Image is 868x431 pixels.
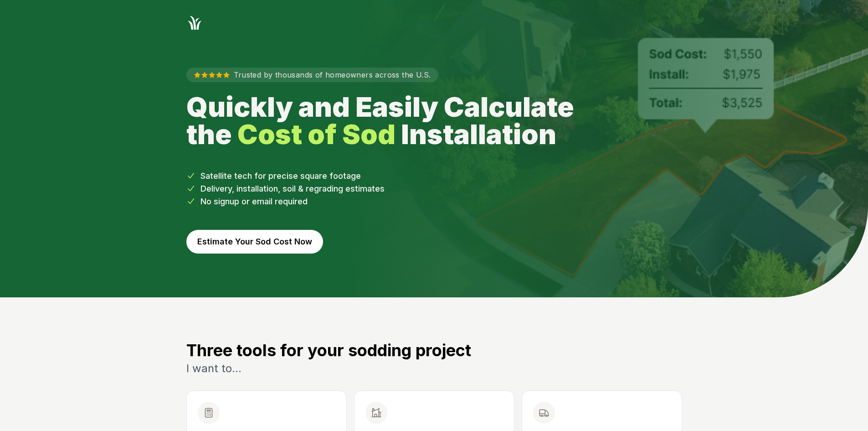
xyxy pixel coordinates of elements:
[186,230,323,254] button: Estimate Your Sod Cost Now
[186,341,682,359] h3: Three tools for your sodding project
[237,118,395,151] strong: Cost of Sod
[186,170,682,182] li: Satellite tech for precise square footage
[186,195,682,208] li: No signup or email required
[186,93,595,148] h1: Quickly and Easily Calculate the Installation
[345,184,385,193] span: estimates
[186,361,682,376] p: I want to...
[186,68,438,82] p: Trusted by thousands of homeowners across the U.S.
[186,182,682,195] li: Delivery, installation, soil & regrading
